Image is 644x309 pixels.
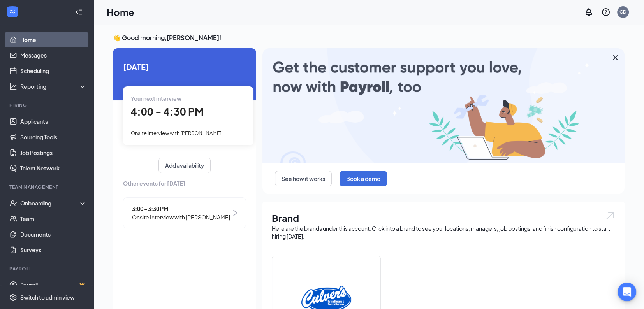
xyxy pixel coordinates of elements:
a: Home [20,32,87,47]
div: Onboarding [20,199,80,207]
svg: WorkstreamLogo [9,8,16,16]
a: PayrollCrown [20,277,87,293]
svg: QuestionInfo [601,7,611,17]
span: Other events for [DATE] [123,179,246,188]
div: CD [619,9,626,15]
svg: Collapse [75,8,83,16]
button: Add availability [158,158,211,173]
svg: Analysis [9,83,17,90]
img: open.6027fd2a22e1237b5b06.svg [605,211,615,220]
button: Book a demo [340,171,387,186]
div: Team Management [9,184,85,190]
div: Reporting [20,83,87,90]
a: Applicants [20,114,87,129]
span: Onsite Interview with [PERSON_NAME] [132,213,230,221]
svg: Settings [9,293,17,301]
svg: Notifications [584,7,593,17]
div: Open Intercom Messenger [618,283,636,301]
a: Job Postings [20,145,87,160]
a: Team [20,211,87,226]
svg: Cross [611,53,620,62]
h3: 👋 Good morning, [PERSON_NAME] ! [113,33,625,42]
h1: Home [107,5,134,19]
img: payroll-large.gif [262,48,625,163]
div: Hiring [9,102,85,109]
span: 3:00 - 3:30 PM [132,204,230,213]
a: Messages [20,47,87,63]
svg: UserCheck [9,199,17,207]
span: [DATE] [123,61,246,73]
a: Documents [20,226,87,242]
a: Sourcing Tools [20,129,87,145]
h1: Brand [272,211,615,225]
div: Switch to admin view [20,293,75,301]
span: Your next interview [131,95,181,102]
a: Talent Network [20,160,87,176]
button: See how it works [275,171,332,186]
span: 4:00 - 4:30 PM [131,105,204,118]
a: Scheduling [20,63,87,79]
a: Surveys [20,242,87,258]
div: Here are the brands under this account. Click into a brand to see your locations, managers, job p... [272,225,615,240]
div: Payroll [9,265,85,272]
span: Onsite Interview with [PERSON_NAME] [131,130,222,136]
